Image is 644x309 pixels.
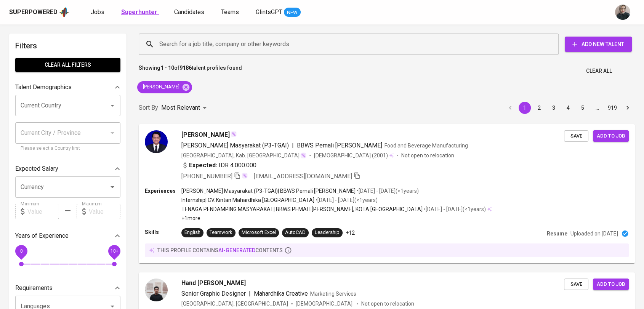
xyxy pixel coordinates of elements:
[121,8,159,17] a: Superhunter
[145,279,168,301] img: d39e2fc4175e176f20cbee1a9a5a0e21.jpeg
[189,161,217,170] b: Expected:
[181,130,230,139] span: [PERSON_NAME]
[564,279,588,290] button: Save
[503,102,635,114] nav: pagination navigation
[15,40,120,52] h6: Filters
[15,161,120,176] div: Expected Salary
[9,6,69,18] a: Superpoweredapp logo
[533,102,545,114] button: Go to page 2
[174,8,204,16] span: Candidates
[181,300,288,307] div: [GEOGRAPHIC_DATA], [GEOGRAPHIC_DATA]
[401,152,454,159] p: Not open to relocation
[547,230,567,237] p: Resume
[242,173,248,179] img: magic_wand.svg
[297,142,382,149] span: BBWS Pemali [PERSON_NAME]
[145,228,181,236] p: Skills
[314,196,378,204] p: • [DATE] - [DATE] ( <1 years )
[181,196,314,204] p: Internship | CV. Kintan Mahardhika [GEOGRAPHIC_DATA]
[21,145,115,152] p: Please select a Country first
[15,80,120,95] div: Talent Demographics
[300,152,306,159] img: magic_wand.svg
[15,280,120,296] div: Requirements
[110,248,118,254] span: 10+
[231,131,237,137] img: magic_wand.svg
[15,58,120,72] button: Clear All filters
[15,83,72,92] p: Talent Demographics
[184,229,200,236] div: English
[254,290,308,297] span: Mahardhika Creative
[121,8,157,16] b: Superhunter
[145,130,168,153] img: 45f0bdaa6034941580532cf9054748cd.jpg
[107,182,118,192] button: Open
[346,229,355,237] p: +12
[59,6,69,18] img: app logo
[139,64,242,78] p: Showing of talent profiles found
[314,152,372,159] span: [DEMOGRAPHIC_DATA]
[91,8,106,17] a: Jobs
[181,152,306,159] div: [GEOGRAPHIC_DATA], Kab. [GEOGRAPHIC_DATA]
[568,280,585,289] span: Save
[583,64,615,78] button: Clear All
[570,230,618,237] p: Uploaded on [DATE]
[242,229,276,236] div: Microsoft Excel
[314,152,394,159] div: (2001)
[20,248,22,254] span: 0
[565,37,632,52] button: Add New Talent
[15,231,69,240] p: Years of Experience
[568,132,585,141] span: Save
[179,65,192,71] b: 9186
[221,8,240,17] a: Teams
[181,142,289,149] span: [PERSON_NAME] Masyarakat (P3-TGAI)
[21,60,114,70] span: Clear All filters
[562,102,574,114] button: Go to page 4
[160,65,174,71] b: 1 - 10
[89,204,120,219] input: Value
[9,8,58,17] div: Superpowered
[15,283,53,293] p: Requirements
[137,81,192,93] div: [PERSON_NAME]
[15,164,58,173] p: Expected Salary
[181,173,232,180] span: [PHONE_NUMBER]
[615,5,630,20] img: rani.kulsum@glints.com
[161,101,209,115] div: Most Relevant
[91,8,104,16] span: Jobs
[586,66,612,76] span: Clear All
[181,161,256,170] div: IDR 4.000.000
[174,8,206,17] a: Candidates
[181,279,246,288] span: Hand [PERSON_NAME]
[181,205,423,213] p: TENAGA PENDAMPING MASYARAKAT | BBWS PEMALI [PERSON_NAME], KOTA [GEOGRAPHIC_DATA]
[145,187,181,195] p: Experiences
[107,100,118,111] button: Open
[361,300,414,307] p: Not open to relocation
[256,8,282,16] span: GlintsGPT
[181,215,492,222] p: +1 more ...
[548,102,560,114] button: Go to page 3
[519,102,531,114] button: page 1
[157,247,283,254] p: this profile contains contents
[137,83,184,91] span: [PERSON_NAME]
[606,102,619,114] button: Go to page 919
[181,290,246,297] span: Senior Graphic Designer
[139,103,158,112] p: Sort By
[284,9,301,16] span: NEW
[256,8,301,17] a: GlintsGPT NEW
[296,300,354,307] span: [DEMOGRAPHIC_DATA]
[15,228,120,243] div: Years of Experience
[622,102,634,114] button: Go to next page
[161,103,200,112] p: Most Relevant
[221,8,239,16] span: Teams
[597,132,625,141] span: Add to job
[591,104,603,112] div: …
[384,142,468,149] span: Food and Beverage Manufacturing
[571,40,626,49] span: Add New Talent
[315,229,340,236] div: Leadership
[249,289,251,298] span: |
[593,130,629,142] button: Add to job
[564,130,588,142] button: Save
[356,187,419,195] p: • [DATE] - [DATE] ( <1 years )
[254,173,352,180] span: [EMAIL_ADDRESS][DOMAIN_NAME]
[218,247,255,253] span: AI-generated
[285,229,306,236] div: AutoCAD
[577,102,589,114] button: Go to page 5
[593,279,629,290] button: Add to job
